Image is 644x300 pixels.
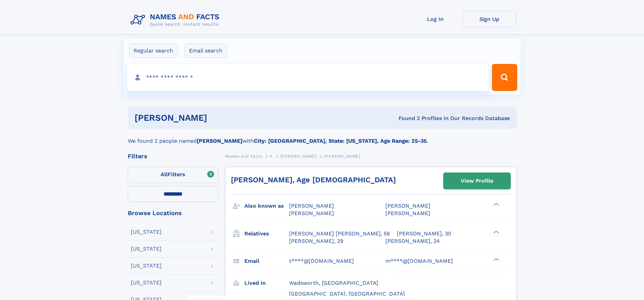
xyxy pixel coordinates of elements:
[131,280,162,285] div: [US_STATE]
[197,138,242,144] b: [PERSON_NAME]
[128,11,225,29] img: Logo Names and Facts
[128,167,218,183] label: Filters
[185,44,227,58] label: Email search
[128,129,517,145] div: We found 2 people named with .
[131,246,162,252] div: [US_STATE]
[492,64,517,91] button: Search Button
[492,257,500,261] div: ❯
[408,11,462,27] a: Log In
[231,176,396,184] a: [PERSON_NAME], Age [DEMOGRAPHIC_DATA]
[270,154,273,159] span: P
[461,173,493,189] div: View Profile
[462,11,517,27] a: Sign Up
[289,210,334,216] span: [PERSON_NAME]
[492,230,500,234] div: ❯
[289,291,405,297] span: [GEOGRAPHIC_DATA], [GEOGRAPHIC_DATA]
[131,229,162,235] div: [US_STATE]
[385,203,430,209] span: [PERSON_NAME]
[324,154,360,159] span: [PERSON_NAME]
[280,152,316,160] a: [PERSON_NAME]
[492,202,500,207] div: ❯
[128,153,218,159] div: Filters
[225,152,262,160] a: Names and Facts
[135,114,303,122] h1: [PERSON_NAME]
[289,280,378,286] span: Wadsworth, [GEOGRAPHIC_DATA]
[397,230,451,237] a: [PERSON_NAME], 30
[127,64,489,91] input: search input
[303,115,510,122] div: Found 2 Profiles In Our Records Database
[161,171,168,178] span: All
[131,263,162,269] div: [US_STATE]
[270,152,273,160] a: P
[254,138,427,144] b: City: [GEOGRAPHIC_DATA], State: [US_STATE], Age Range: 25-35
[289,230,390,237] a: [PERSON_NAME] [PERSON_NAME], 56
[289,203,334,209] span: [PERSON_NAME]
[444,173,510,189] a: View Profile
[280,154,316,159] span: [PERSON_NAME]
[244,255,289,267] h3: Email
[385,237,440,245] a: [PERSON_NAME], 24
[244,277,289,289] h3: Lived in
[244,200,289,212] h3: Also known as
[385,210,430,216] span: [PERSON_NAME]
[129,44,177,58] label: Regular search
[244,228,289,239] h3: Relatives
[289,237,343,245] a: [PERSON_NAME], 29
[128,210,218,216] div: Browse Locations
